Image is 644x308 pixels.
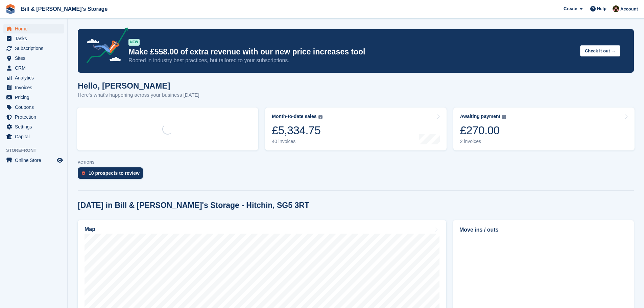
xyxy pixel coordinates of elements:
span: Account [620,6,638,13]
div: £270.00 [460,123,506,137]
a: 10 prospects to review [78,167,146,182]
img: price-adjustments-announcement-icon-8257ccfd72463d97f412b2fc003d46551f7dbcb40ab6d574587a9cd5c0d94... [81,27,128,66]
img: stora-icon-8386f47178a22dfd0bd8f6a31ec36ba5ce8667c1dd55bd0f319d3a0aa187defe.svg [5,4,16,14]
span: Coupons [15,102,55,112]
span: Home [15,24,55,33]
img: icon-info-grey-7440780725fd019a000dd9b08b2336e03edf1995a4989e88bcd33f0948082b44.svg [502,115,506,119]
span: Sites [15,53,55,63]
h1: Hello, [PERSON_NAME] [78,81,199,90]
div: Month-to-date sales [272,114,316,119]
span: Settings [15,122,55,132]
div: £5,334.75 [272,123,322,137]
span: Create [564,5,577,12]
a: Month-to-date sales £5,334.75 40 invoices [265,108,446,150]
span: Analytics [15,73,55,82]
span: Subscriptions [15,44,55,53]
a: menu [3,44,64,53]
img: Jack Bottesch [613,5,619,12]
span: Tasks [15,34,55,43]
span: Capital [15,132,55,141]
h2: Move ins / outs [459,226,627,234]
a: menu [3,93,64,102]
p: Here's what's happening across your business [DATE] [78,91,199,99]
span: Online Store [15,156,55,165]
h2: [DATE] in Bill & [PERSON_NAME]'s Storage - Hitchin, SG5 3RT [78,201,309,210]
a: menu [3,34,64,43]
span: Invoices [15,83,55,92]
a: menu [3,73,64,82]
img: prospect-51fa495bee0391a8d652442698ab0144808aea92771e9ea1ae160a38d050c398.svg [82,171,85,175]
a: Preview store [56,156,64,164]
div: 10 prospects to review [89,170,140,176]
p: Make £558.00 of extra revenue with our new price increases tool [128,47,575,57]
a: menu [3,24,64,33]
button: Check it out → [580,45,620,56]
a: menu [3,63,64,73]
p: ACTIONS [78,160,634,165]
div: 2 invoices [460,139,506,144]
a: menu [3,53,64,63]
a: menu [3,112,64,122]
span: Protection [15,112,55,122]
div: Awaiting payment [460,114,501,119]
a: menu [3,132,64,141]
a: menu [3,156,64,165]
p: Rooted in industry best practices, but tailored to your subscriptions. [128,57,575,64]
a: Bill & [PERSON_NAME]'s Storage [18,3,110,15]
span: Pricing [15,93,55,102]
span: CRM [15,63,55,73]
span: Storefront [6,147,67,154]
img: icon-info-grey-7440780725fd019a000dd9b08b2336e03edf1995a4989e88bcd33f0948082b44.svg [318,115,323,119]
div: 40 invoices [272,139,322,144]
a: menu [3,102,64,112]
div: NEW [128,39,140,46]
a: menu [3,122,64,132]
h2: Map [85,226,95,232]
a: menu [3,83,64,92]
span: Help [597,5,606,12]
a: Awaiting payment £270.00 2 invoices [453,108,635,150]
